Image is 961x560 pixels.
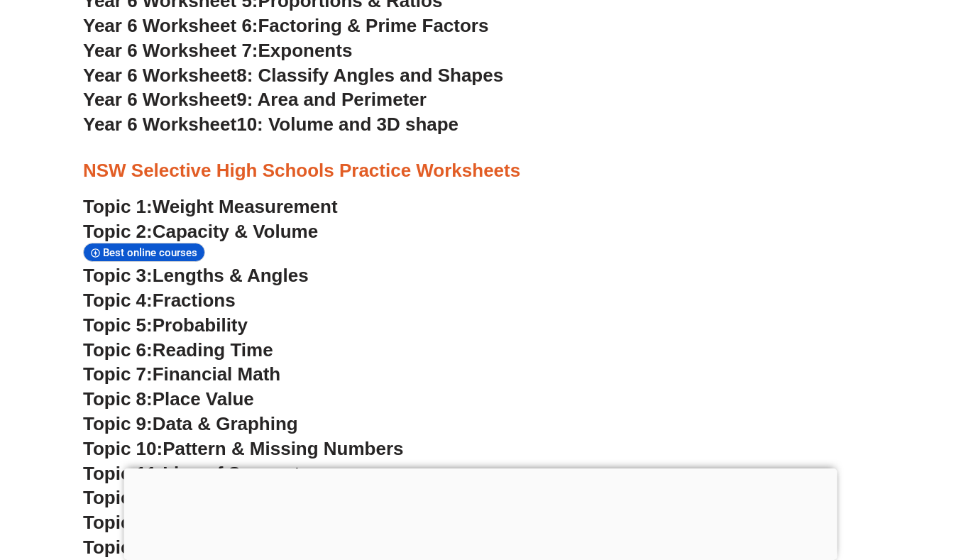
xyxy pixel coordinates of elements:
[83,438,163,459] span: Topic 10:
[83,89,236,110] span: Year 6 Worksheet
[163,438,403,459] span: Pattern & Missing Numbers
[83,40,352,61] a: Year 6 Worksheet 7:Exponents
[83,463,317,484] a: Topic 11:Line of Symmetry
[83,314,248,336] a: Topic 5:Probability
[83,537,163,558] span: Topic 14:
[83,265,309,286] a: Topic 3:Lengths & Angles
[83,512,257,533] a: Topic 13:3D Shapes
[153,265,309,286] span: Lengths & Angles
[83,89,427,110] a: Year 6 Worksheet9: Area and Perimeter
[83,221,153,242] span: Topic 2:
[83,15,488,36] a: Year 6 Worksheet 6:Factoring & Prime Factors
[83,221,318,242] a: Topic 2:Capacity & Volume
[153,290,236,311] span: Fractions
[124,468,838,556] iframe: Advertisement
[153,314,248,336] span: Probability
[83,15,258,36] span: Year 6 Worksheet 6:
[236,65,503,86] span: 8: Classify Angles and Shapes
[83,243,205,262] div: Best online courses
[163,463,317,484] span: Line of Symmetry
[83,339,273,361] a: Topic 6:Reading Time
[236,89,427,110] span: 9: Area and Perimeter
[153,388,254,410] span: Place Value
[83,40,258,61] span: Year 6 Worksheet 7:
[83,487,331,508] a: Topic 12:Perimeter and Area
[83,388,254,410] a: Topic 8:Place Value
[83,290,236,311] a: Topic 4:Fractions
[83,363,280,385] a: Topic 7:Financial Math
[83,65,236,86] span: Year 6 Worksheet
[718,400,961,560] iframe: Chat Widget
[83,363,153,385] span: Topic 7:
[83,512,163,533] span: Topic 13:
[258,15,489,36] span: Factoring & Prime Factors
[83,290,153,311] span: Topic 4:
[153,196,338,217] span: Weight Measurement
[83,114,236,135] span: Year 6 Worksheet
[83,413,298,434] a: Topic 9:Data & Graphing
[83,265,153,286] span: Topic 3:
[83,65,503,86] a: Year 6 Worksheet8: Classify Angles and Shapes
[153,413,298,434] span: Data & Graphing
[103,246,202,259] span: Best online courses
[83,114,458,135] a: Year 6 Worksheet10: Volume and 3D shape
[153,221,318,242] span: Capacity & Volume
[153,339,273,361] span: Reading Time
[83,196,153,217] span: Topic 1:
[83,438,403,459] a: Topic 10:Pattern & Missing Numbers
[83,537,361,558] a: Topic 14:Direction & 2D Shapes
[83,196,338,217] a: Topic 1:Weight Measurement
[83,314,153,336] span: Topic 5:
[153,363,280,385] span: Financial Math
[83,339,153,361] span: Topic 6:
[83,463,163,484] span: Topic 11:
[258,40,353,61] span: Exponents
[83,487,163,508] span: Topic 12:
[236,114,458,135] span: 10: Volume and 3D shape
[83,388,153,410] span: Topic 8:
[83,413,153,434] span: Topic 9:
[83,159,878,183] h3: NSW Selective High Schools Practice Worksheets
